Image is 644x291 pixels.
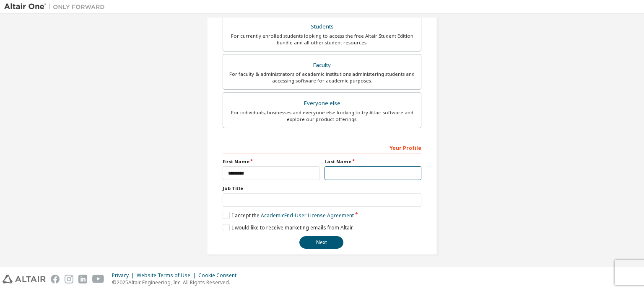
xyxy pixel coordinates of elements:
[112,279,241,286] p: © 2025 Altair Engineering, Inc. All Rights Reserved.
[92,275,104,283] img: youtube.svg
[137,272,198,279] div: Website Terms of Use
[78,275,87,283] img: linkedin.svg
[198,272,241,279] div: Cookie Consent
[3,275,46,283] img: altair_logo.svg
[228,109,416,123] div: For individuals, businesses and everyone else looking to try Altair software and explore our prod...
[261,212,354,219] a: Academic End-User License Agreement
[223,141,421,154] div: Your Profile
[4,3,109,11] img: Altair One
[228,98,416,109] div: Everyone else
[65,275,73,283] img: instagram.svg
[228,59,416,71] div: Faculty
[51,275,60,283] img: facebook.svg
[299,236,343,249] button: Next
[223,158,319,165] label: First Name
[228,71,416,84] div: For faculty & administrators of academic institutions administering students and accessing softwa...
[325,158,421,165] label: Last Name
[228,33,416,46] div: For currently enrolled students looking to access the free Altair Student Edition bundle and all ...
[112,272,137,279] div: Privacy
[223,185,421,192] label: Job Title
[223,224,353,231] label: I would like to receive marketing emails from Altair
[228,21,416,33] div: Students
[223,212,354,219] label: I accept the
